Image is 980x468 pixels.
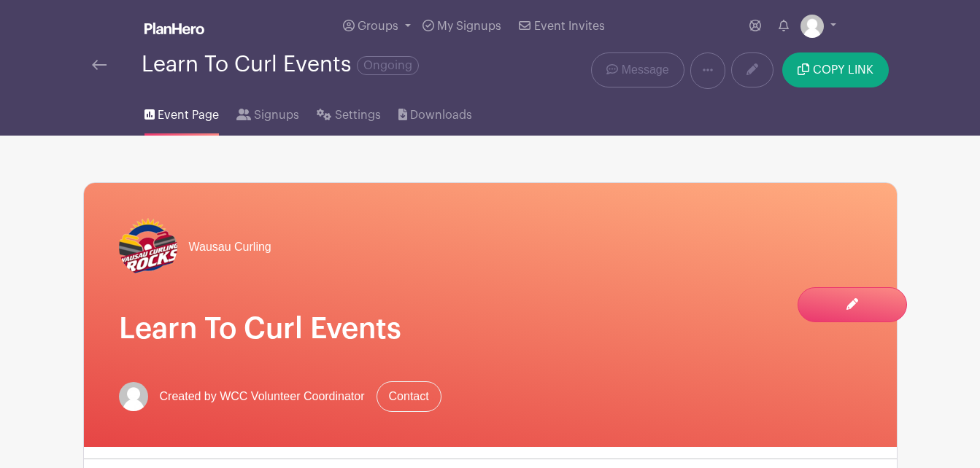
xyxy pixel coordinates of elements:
span: Message [622,61,669,79]
span: Ongoing [357,56,419,75]
span: Event Page [158,106,219,124]
span: Groups [358,20,398,32]
a: Event Page [144,89,219,136]
span: Wausau Curling [189,238,271,256]
a: Message [591,52,684,87]
img: back-arrow-29a5d9b10d5bd6ae65dc969a981735edf675c4d7a1fe02e03b50dbd4ba3cdb55.svg [92,60,107,70]
a: Settings [317,89,380,136]
span: Downloads [410,106,472,124]
a: Downloads [398,89,472,136]
h1: Learn To Curl Events [119,311,862,346]
button: COPY LINK [782,52,888,87]
span: Settings [335,106,381,124]
img: default-ce2991bfa6775e67f084385cd625a349d9dcbb7a52a09fb2fda1e96e2d18dcdb.png [800,15,824,38]
span: Signups [254,106,299,124]
a: Contact [377,381,441,412]
span: My Signups [437,20,501,32]
a: Signups [236,89,299,136]
div: Learn To Curl Events [142,52,419,77]
img: logo-1.png [119,218,177,276]
img: default-ce2991bfa6775e67f084385cd625a349d9dcbb7a52a09fb2fda1e96e2d18dcdb.png [119,382,148,411]
span: Created by WCC Volunteer Coordinator [160,388,365,405]
span: COPY LINK [813,64,873,76]
img: logo_white-6c42ec7e38ccf1d336a20a19083b03d10ae64f83f12c07503d8b9e83406b4c7d.svg [144,23,204,34]
span: Event Invites [534,20,605,32]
